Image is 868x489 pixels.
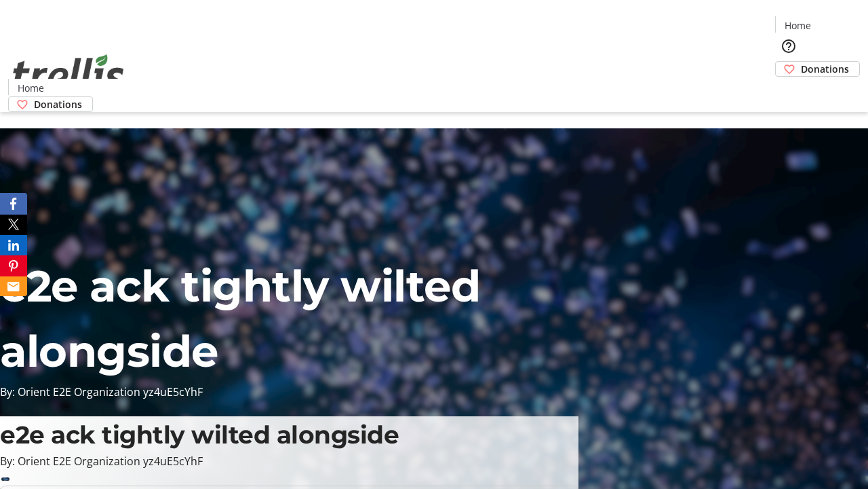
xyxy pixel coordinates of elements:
[34,97,82,111] span: Donations
[8,39,129,107] img: Orient E2E Organization yz4uE5cYhF's Logo
[776,18,819,33] a: Home
[775,33,802,60] button: Help
[801,62,849,76] span: Donations
[775,77,802,104] button: Cart
[8,96,93,112] a: Donations
[9,81,52,95] a: Home
[18,81,44,95] span: Home
[785,18,811,33] span: Home
[775,61,860,77] a: Donations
